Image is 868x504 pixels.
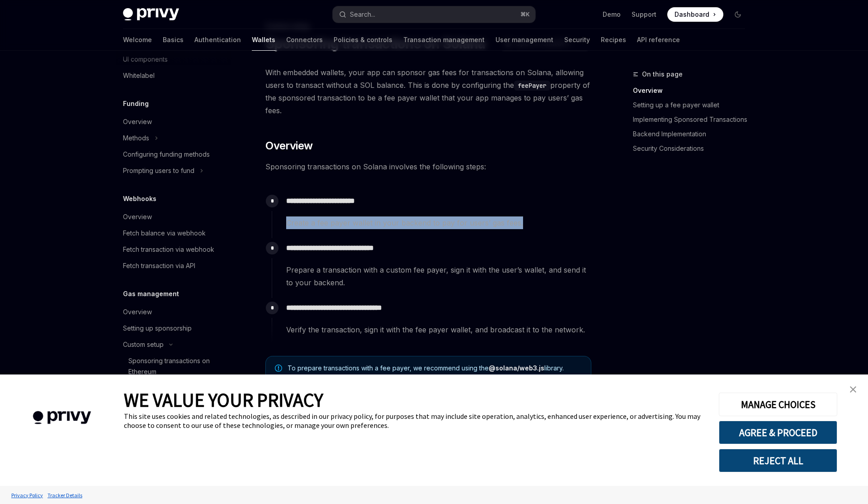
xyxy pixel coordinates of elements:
[603,10,621,19] a: Demo
[844,380,862,398] a: close banner
[520,11,530,18] span: ⌘ K
[514,81,550,91] code: feePayer
[123,323,192,334] div: Setting up sponsorship
[116,241,231,258] a: Fetch transaction via webhook
[123,228,206,239] div: Fetch balance via webhook
[719,449,837,472] button: REJECT ALL
[675,10,709,19] span: Dashboard
[286,323,591,336] span: Verify the transaction, sign it with the fee payer wallet, and broadcast it to the network.
[633,141,752,156] a: Security Considerations
[632,10,656,19] a: Support
[116,209,231,225] a: Overview
[124,412,705,430] div: This site uses cookies and related technologies, as described in our privacy policy, for purposes...
[403,29,485,51] a: Transaction management
[123,193,156,204] h5: Webhooks
[123,29,152,51] a: Welcome
[124,388,323,412] span: WE VALUE YOUR PRIVACY
[731,7,745,22] button: Toggle dark mode
[642,69,683,80] span: On this page
[286,216,591,229] span: Create a fee payer wallet in your backend to pay for users’ gas fees.
[9,487,45,503] a: Privacy Policy
[288,364,582,373] span: To prepare transactions with a fee payer, we recommend using the library.
[667,7,723,22] a: Dashboard
[719,421,837,444] button: AGREE & PROCEED
[123,70,155,81] div: Whitelabel
[633,83,752,98] a: Overview
[123,116,152,127] div: Overview
[123,307,152,317] div: Overview
[116,320,231,336] a: Setting up sponsorship
[265,160,591,173] span: Sponsoring transactions on Solana involves the following steps:
[495,29,553,51] a: User management
[123,98,149,109] h5: Funding
[633,112,752,127] a: Implementing Sponsored Transactions
[637,29,680,51] a: API reference
[265,139,312,153] span: Overview
[564,29,590,51] a: Security
[350,9,375,20] div: Search...
[601,29,626,51] a: Recipes
[116,353,231,380] a: Sponsoring transactions on Ethereum
[116,258,231,274] a: Fetch transaction via API
[286,29,323,51] a: Connectors
[633,98,752,112] a: Setting up a fee payer wallet
[116,146,231,163] a: Configuring funding methods
[116,67,231,84] a: Whitelabel
[123,339,164,350] div: Custom setup
[123,260,195,271] div: Fetch transaction via API
[194,29,241,51] a: Authentication
[123,165,194,176] div: Prompting users to fund
[850,386,856,393] img: close banner
[123,244,214,255] div: Fetch transaction via webhook
[45,487,85,503] a: Tracker Details
[489,364,544,372] a: @solana/web3.js
[633,127,752,141] a: Backend Implementation
[163,29,184,51] a: Basics
[123,149,210,160] div: Configuring funding methods
[116,114,231,130] a: Overview
[265,66,591,117] span: With embedded wallets, your app can sponsor gas fees for transactions on Solana, allowing users t...
[123,211,152,222] div: Overview
[116,225,231,241] a: Fetch balance via webhook
[333,6,535,23] button: Search...⌘K
[275,365,282,372] svg: Note
[123,288,179,299] h5: Gas management
[116,304,231,320] a: Overview
[14,398,110,437] img: company logo
[123,133,149,144] div: Methods
[123,8,179,21] img: dark logo
[334,29,392,51] a: Policies & controls
[252,29,275,51] a: Wallets
[286,264,591,289] span: Prepare a transaction with a custom fee payer, sign it with the user’s wallet, and send it to you...
[719,393,837,416] button: MANAGE CHOICES
[128,355,226,377] div: Sponsoring transactions on Ethereum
